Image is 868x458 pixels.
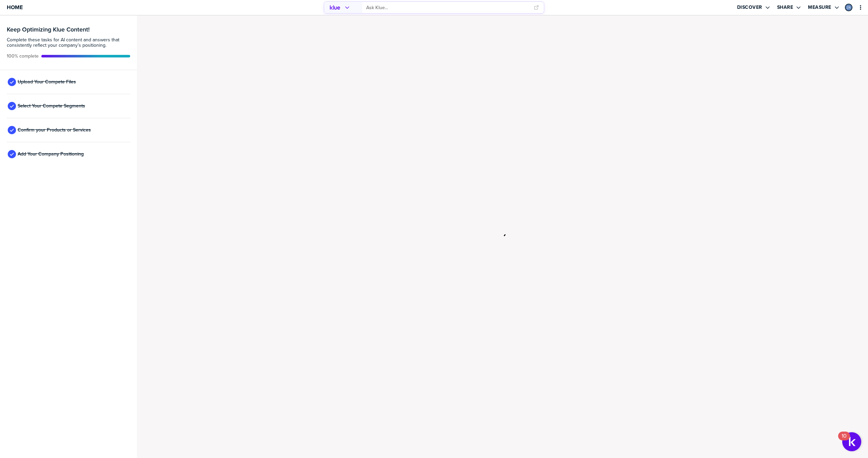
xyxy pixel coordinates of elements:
img: 4895b4f9e561d8dff6cb4991f45553de-sml.png [846,4,852,11]
span: Complete these tasks for AI content and answers that consistently reflect your company’s position... [7,37,130,48]
button: Open Resource Center, 10 new notifications [842,432,861,451]
label: Measure [808,4,831,11]
label: Discover [737,4,762,11]
span: Upload Your Compete Files [18,79,76,85]
input: Ask Klue... [366,2,530,13]
div: 10 [842,436,847,445]
span: Active [7,54,39,59]
label: Share [777,4,793,11]
span: Add Your Company Positioning [18,151,84,157]
span: Select Your Compete Segments [18,103,85,109]
span: Home [7,4,23,10]
h3: Keep Optimizing Klue Content! [7,26,130,33]
span: Confirm your Products or Services [18,127,91,133]
div: Zach Russell [845,4,852,11]
a: Edit Profile [844,3,853,12]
